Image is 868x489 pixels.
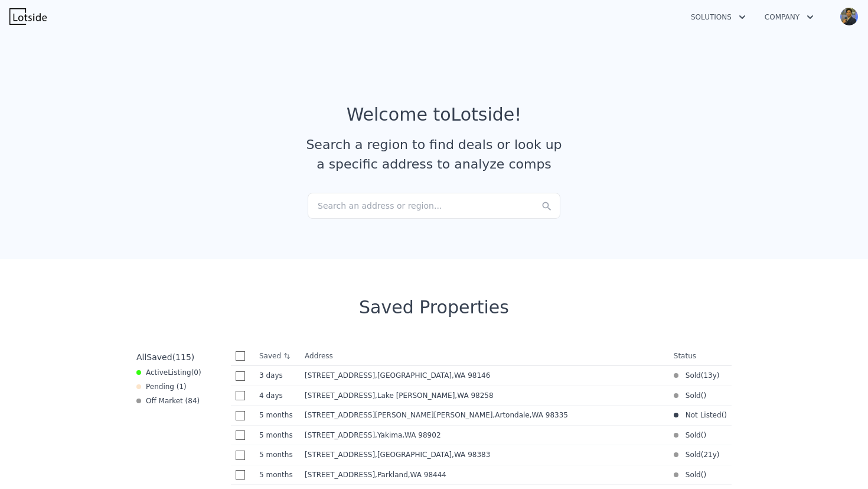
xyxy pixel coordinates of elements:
[375,371,495,380] span: , [GEOGRAPHIC_DATA]
[840,7,859,26] img: avatar
[703,391,706,400] span: )
[300,346,669,366] th: Address
[136,396,200,406] div: Off Market ( 84 )
[305,451,375,459] span: [STREET_ADDRESS]
[755,7,823,28] button: Company
[146,352,172,362] span: Saved
[452,371,490,380] span: , WA 98146
[305,411,492,419] span: [STREET_ADDRESS][PERSON_NAME][PERSON_NAME]
[703,470,706,480] span: )
[678,450,704,459] span: Sold (
[259,410,295,420] time: 2025-04-28 22:27
[136,382,187,391] div: Pending ( 1 )
[530,411,568,419] span: , WA 98335
[347,104,522,125] div: Welcome to Lotside !
[703,430,706,440] span: )
[678,470,704,480] span: Sold (
[305,371,375,380] span: [STREET_ADDRESS]
[259,450,295,459] time: 2025-04-22 23:29
[681,7,755,28] button: Solutions
[259,391,295,400] time: 2025-09-16 00:14
[678,371,704,380] span: Sold (
[492,411,573,419] span: , Artondale
[375,391,498,400] span: , Lake [PERSON_NAME]
[168,368,191,377] span: Listing
[678,391,704,400] span: Sold (
[724,410,727,420] span: )
[308,193,560,219] div: Search an address or region...
[703,450,716,459] time: 2005-03-03 00:00
[678,430,704,440] span: Sold (
[703,371,716,380] time: 2012-06-27 00:00
[402,431,440,439] span: , WA 98902
[254,346,300,365] th: Saved
[455,391,493,400] span: , WA 98258
[146,368,201,377] span: Active ( 0 )
[305,391,375,400] span: [STREET_ADDRESS]
[132,297,736,318] div: Saved Properties
[375,431,445,439] span: , Yakima
[669,346,732,366] th: Status
[678,410,725,420] span: Not Listed (
[305,431,375,439] span: [STREET_ADDRESS]
[305,471,375,479] span: [STREET_ADDRESS]
[259,371,295,380] time: 2025-09-16 20:16
[408,471,446,479] span: , WA 98444
[717,371,720,380] span: )
[452,451,490,459] span: , WA 98383
[9,8,47,25] img: Lotside
[259,470,295,480] time: 2025-04-22 18:12
[375,471,451,479] span: , Parkland
[717,450,720,459] span: )
[375,451,495,459] span: , [GEOGRAPHIC_DATA]
[136,351,194,363] div: All ( 115 )
[302,135,566,174] div: Search a region to find deals or look up a specific address to analyze comps
[259,430,295,440] time: 2025-04-23 21:43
